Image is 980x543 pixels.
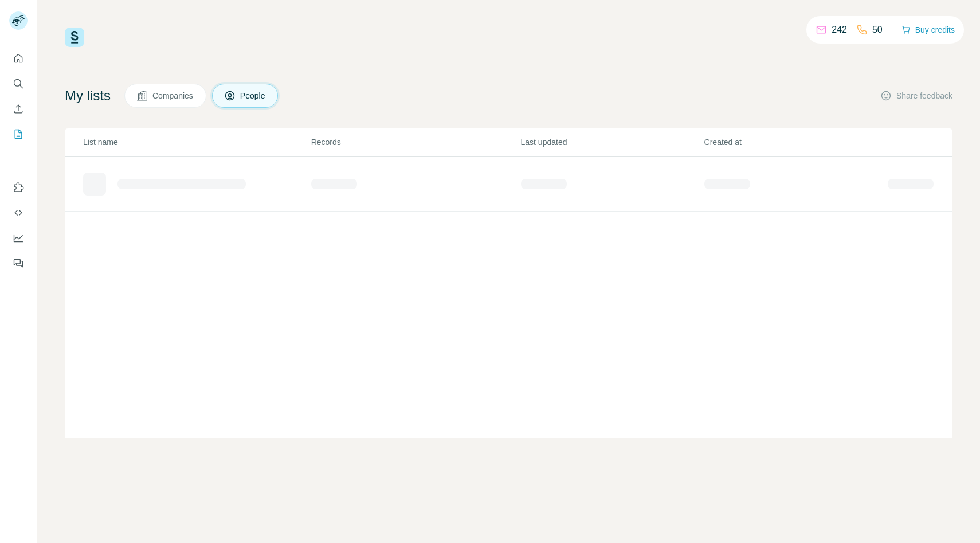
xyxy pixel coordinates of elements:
button: Share feedback [880,90,952,101]
button: My lists [9,124,28,144]
p: 242 [832,23,847,37]
h4: My lists [65,87,111,105]
button: Buy credits [901,22,955,38]
button: Use Surfe on LinkedIn [9,177,28,198]
button: Feedback [9,253,28,274]
button: Quick start [9,48,28,69]
p: 50 [872,23,883,37]
p: Last updated [521,136,703,148]
button: Dashboard [9,228,28,248]
span: Companies [152,90,194,101]
span: People [240,90,266,101]
p: Records [311,136,520,148]
button: Enrich CSV [9,99,28,119]
img: Surfe Logo [65,28,84,47]
p: Created at [704,136,887,148]
p: List name [83,136,310,148]
button: Use Surfe API [9,202,28,223]
button: Search [9,73,28,94]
